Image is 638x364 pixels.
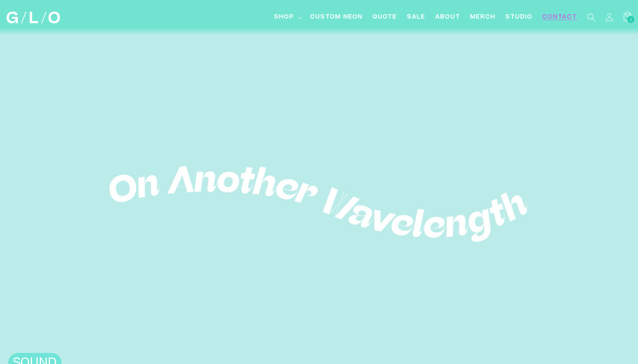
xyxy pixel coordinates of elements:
a: Contact [537,8,582,27]
span: Studio [505,13,533,22]
a: About [430,8,465,27]
a: Custom Neon [305,8,368,27]
summary: Search [582,8,600,26]
a: GLO Studio [3,9,63,27]
a: SALE [402,8,430,27]
span: About [435,13,460,22]
span: Custom Neon [310,13,363,22]
span: 1 [630,16,632,23]
a: Quote [368,8,402,27]
a: Merch [465,8,501,27]
span: Merch [470,13,496,22]
span: Quote [373,13,397,22]
iframe: Chat Widget [490,249,638,364]
span: Contact [542,13,577,22]
img: GLO Studio [7,11,60,23]
summary: Shop [269,8,305,27]
a: Studio [501,8,537,27]
span: Shop [274,13,294,22]
span: SALE [407,13,425,22]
